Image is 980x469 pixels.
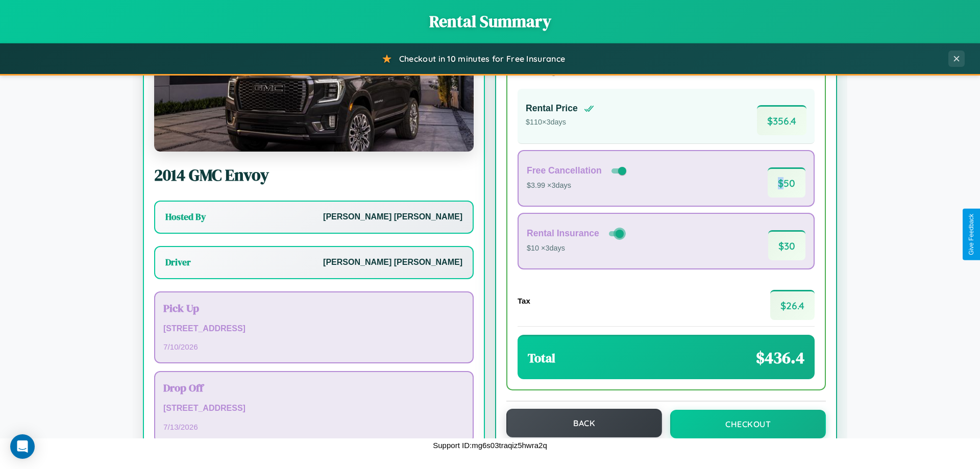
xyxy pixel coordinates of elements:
p: [PERSON_NAME] [PERSON_NAME] [323,210,462,225]
h1: Rental Summary [10,10,970,33]
span: Checkout in 10 minutes for Free Insurance [399,54,565,64]
span: $ 30 [768,230,805,260]
span: $ 356.4 [757,105,806,135]
button: Back [506,409,662,437]
h3: Drop Off [163,380,464,395]
span: $ 26.4 [770,290,815,320]
p: Support ID: mg6s03traqiz5hwra2q [433,438,547,452]
h3: Pick Up [163,301,464,315]
p: 7 / 10 / 2026 [163,340,464,354]
h4: Rental Insurance [527,228,599,239]
p: [STREET_ADDRESS] [163,322,464,336]
h4: Rental Price [526,103,578,114]
h3: Total [528,350,555,366]
h3: Hosted By [165,211,206,223]
h3: Driver [165,256,191,268]
button: Checkout [670,410,826,438]
p: [STREET_ADDRESS] [163,401,464,416]
p: [PERSON_NAME] [PERSON_NAME] [323,255,462,270]
span: $ 50 [768,167,805,198]
img: GMC Envoy [154,50,474,152]
p: $ 110 × 3 days [526,116,594,129]
p: 7 / 13 / 2026 [163,420,464,434]
h4: Tax [518,297,530,305]
span: $ 436.4 [756,347,804,369]
h4: Free Cancellation [527,165,602,176]
h2: 2014 GMC Envoy [154,164,474,186]
p: $3.99 × 3 days [527,179,628,192]
div: Open Intercom Messenger [10,434,35,459]
p: $10 × 3 days [527,242,626,255]
div: Give Feedback [968,214,975,255]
